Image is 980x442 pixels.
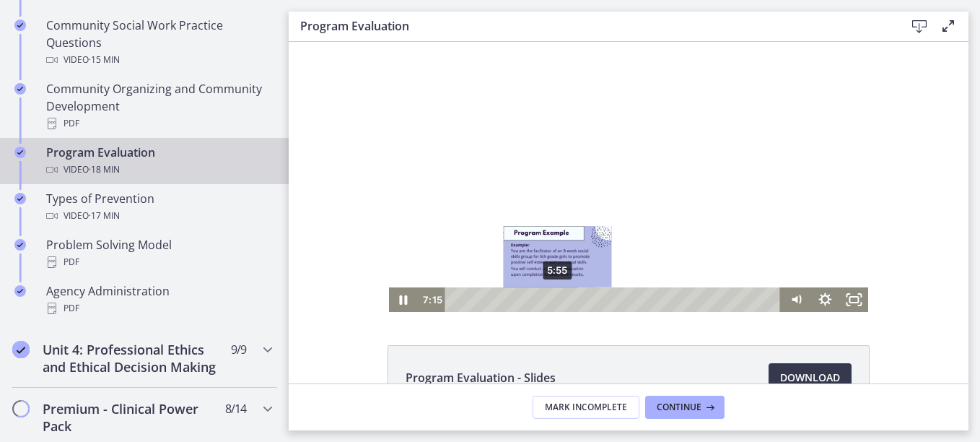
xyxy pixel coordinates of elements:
[545,402,627,413] span: Mark Incomplete
[14,147,26,158] i: Completed
[289,42,968,312] iframe: Video Lesson
[493,246,522,270] button: Mute
[46,17,271,69] div: Community Social Work Practice Questions
[657,402,701,413] span: Continue
[46,300,271,317] div: PDF
[46,253,271,271] div: PDF
[46,115,271,132] div: PDF
[43,400,219,435] h2: Premium - Clinical Power Pack
[46,144,271,178] div: Program Evaluation
[14,83,26,95] i: Completed
[522,246,551,270] button: Show settings menu
[89,51,120,69] span: · 15 min
[46,282,271,317] div: Agency Administration
[46,161,271,178] div: Video
[14,285,26,297] i: Completed
[551,246,579,270] button: Fullscreen
[43,341,219,376] h2: Unit 4: Professional Ethics and Ethical Decision Making
[406,369,556,386] span: Program Evaluation - Slides
[645,396,725,419] button: Continue
[14,239,26,251] i: Completed
[225,400,246,417] span: 8 / 14
[89,161,120,178] span: · 18 min
[780,369,840,386] span: Download
[533,396,639,419] button: Mark Incomplete
[89,207,120,225] span: · 17 min
[231,341,246,358] span: 9 / 9
[46,51,271,69] div: Video
[46,80,271,132] div: Community Organizing and Community Development
[46,190,271,225] div: Types of Prevention
[46,236,271,271] div: Problem Solving Model
[12,341,30,358] i: Completed
[769,363,852,392] a: Download
[14,19,26,31] i: Completed
[14,193,26,204] i: Completed
[300,17,882,35] h3: Program Evaluation
[46,207,271,225] div: Video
